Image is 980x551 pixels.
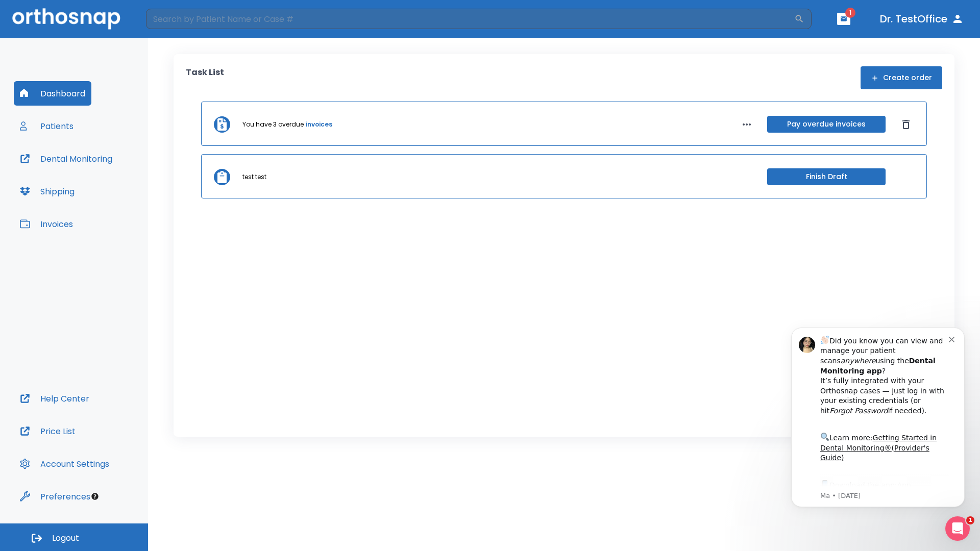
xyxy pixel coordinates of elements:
[90,492,100,501] div: Tooltip anchor
[52,533,79,544] span: Logout
[845,8,855,18] span: 1
[945,516,970,541] iframe: Intercom live chat
[44,169,135,187] a: App Store
[14,179,81,204] button: Shipping
[242,172,266,182] p: test test
[14,386,95,411] button: Help Center
[14,146,118,171] button: Dental Monitoring
[186,66,224,89] p: Task List
[242,120,304,129] p: You have 3 overdue
[14,212,79,236] button: Invoices
[861,66,942,89] button: Create order
[146,9,794,29] input: Search by Patient Name or Case #
[14,419,82,443] button: Price List
[14,484,96,509] button: Preferences
[44,179,173,188] p: Message from Ma, sent 3w ago
[966,516,974,524] span: 1
[767,116,886,133] button: Pay overdue invoices
[876,10,968,28] button: Dr. TestOffice
[12,8,120,29] img: Orthosnap
[14,114,80,138] button: Patients
[776,312,980,523] iframe: Intercom notifications message
[44,166,173,218] div: Download the app: | ​ Let us know if you need help getting started!
[173,22,181,30] button: Dismiss notification
[898,116,914,133] button: Dismiss
[14,452,115,476] button: Account Settings
[14,81,91,106] button: Dashboard
[767,168,886,185] button: Finish Draft
[306,120,332,129] a: invoices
